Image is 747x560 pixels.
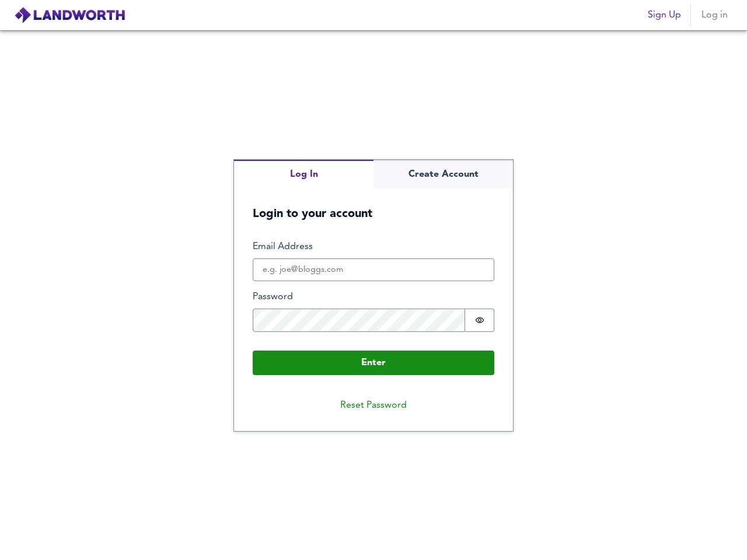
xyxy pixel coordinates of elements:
button: Sign Up [643,3,686,27]
span: Log in [700,7,728,23]
input: e.g. joe@bloggs.com [253,258,494,282]
button: Enter [253,351,494,375]
label: Password [253,290,494,304]
button: Log in [696,3,733,27]
label: Email Address [253,240,494,254]
h5: Login to your account [234,188,513,222]
span: Sign Up [648,7,681,23]
button: Reset Password [331,394,416,417]
button: Show password [465,309,494,332]
button: Create Account [373,160,513,188]
button: Log In [234,160,373,188]
img: logo [14,6,125,24]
